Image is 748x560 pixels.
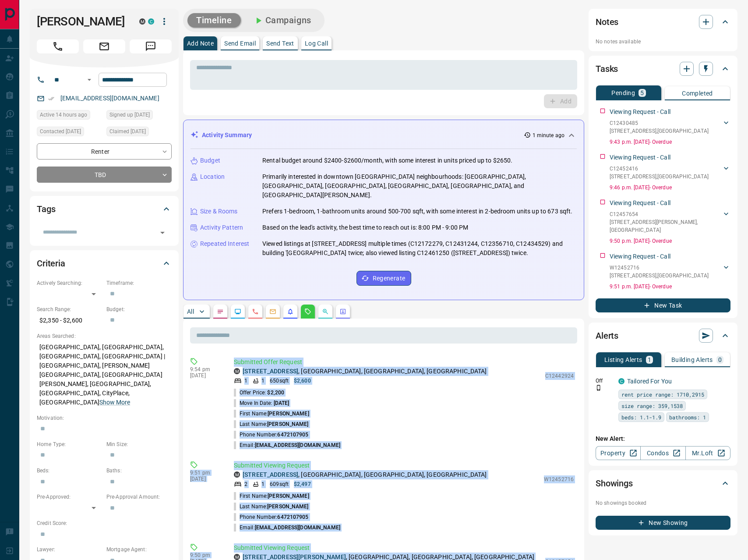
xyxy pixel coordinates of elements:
[596,516,730,530] button: New Showing
[604,357,642,363] p: Listing Alerts
[234,420,309,428] p: Last Name:
[243,470,487,479] p: , [GEOGRAPHIC_DATA], [GEOGRAPHIC_DATA], [GEOGRAPHIC_DATA]
[610,165,709,173] p: C12452416
[37,167,172,183] div: TBD
[610,127,709,135] p: [STREET_ADDRESS] , [GEOGRAPHIC_DATA]
[596,38,730,46] p: No notes available
[610,264,709,272] p: W12452716
[244,13,320,28] button: Campaigns
[610,283,730,291] p: 9:51 p.m. [DATE] - Overdue
[267,390,284,396] span: $2,200
[261,377,265,385] p: 1
[37,14,126,28] h1: [PERSON_NAME]
[200,207,238,216] p: Size & Rooms
[224,40,256,46] p: Send Email
[37,493,102,501] p: Pre-Approved:
[106,493,172,501] p: Pre-Approval Amount:
[262,172,577,200] p: Primarily interested in downtown [GEOGRAPHIC_DATA] neighbourhoods: [GEOGRAPHIC_DATA], [GEOGRAPHIC...
[610,209,730,236] div: C12457654[STREET_ADDRESS][PERSON_NAME],[GEOGRAPHIC_DATA]
[294,480,311,488] p: $2,497
[610,237,730,245] p: 9:50 p.m. [DATE] - Overdue
[243,471,298,478] a: [STREET_ADDRESS]
[322,308,329,315] svg: Opportunities
[610,252,670,261] p: Viewing Request - Call
[287,308,294,315] svg: Listing Alerts
[200,223,243,232] p: Activity Pattern
[37,313,102,328] p: $2,350 - $2,600
[234,399,289,407] p: Move In Date:
[106,127,172,139] div: Sun Oct 05 2025
[190,372,221,379] p: [DATE]
[267,503,308,510] span: [PERSON_NAME]
[106,440,172,448] p: Min Size:
[610,210,722,218] p: C12457654
[37,467,102,475] p: Beds:
[618,378,625,384] div: condos.ca
[106,467,172,475] p: Baths:
[596,11,730,32] div: Notes
[262,207,572,216] p: Prefers 1-bedroom, 1-bathroom units around 500-700 sqft, with some interest in 2-bedroom units up...
[200,156,220,165] p: Budget
[596,377,613,385] p: Off
[305,40,328,46] p: Log Call
[268,493,309,499] span: [PERSON_NAME]
[270,480,289,488] p: 609 sqft
[190,366,221,372] p: 9:54 pm
[148,18,154,25] div: condos.ca
[294,377,311,385] p: $2,600
[545,372,574,380] p: C12442924
[596,58,730,79] div: Tasks
[544,475,574,483] p: W12452716
[234,554,240,560] div: mrloft.ca
[234,308,241,315] svg: Lead Browsing Activity
[255,442,340,448] span: [EMAIL_ADDRESS][DOMAIN_NAME]
[596,15,618,29] h2: Notes
[109,110,150,119] span: Signed up [DATE]
[187,13,241,28] button: Timeline
[40,110,87,119] span: Active 14 hours ago
[244,377,247,385] p: 1
[640,90,644,96] p: 5
[234,492,309,500] p: First Name:
[83,39,125,53] span: Email
[37,414,172,422] p: Motivation:
[610,138,730,146] p: 9:43 p.m. [DATE] - Overdue
[621,413,661,422] span: beds: 1.1-1.9
[261,480,265,488] p: 1
[106,546,172,553] p: Mortgage Agent:
[252,308,259,315] svg: Calls
[640,446,685,460] a: Condos
[244,480,247,488] p: 2
[190,470,221,476] p: 9:51 pm
[234,389,284,397] p: Offer Price:
[596,499,730,507] p: No showings booked
[267,421,308,427] span: [PERSON_NAME]
[243,368,298,375] a: [STREET_ADDRESS]
[234,358,574,367] p: Submitted Offer Request
[37,519,172,527] p: Credit Score:
[621,401,683,410] span: size range: 359,1538
[669,413,706,422] span: bathrooms: 1
[234,503,309,510] p: Last Name:
[596,325,730,346] div: Alerts
[304,308,311,315] svg: Requests
[37,110,102,122] div: Tue Oct 14 2025
[718,357,722,363] p: 0
[156,227,169,239] button: Open
[106,279,172,287] p: Timeframe:
[37,39,79,53] span: Call
[187,40,214,46] p: Add Note
[685,446,730,460] a: Mr.Loft
[610,117,730,137] div: C12430485[STREET_ADDRESS],[GEOGRAPHIC_DATA]
[190,476,221,482] p: [DATE]
[217,308,224,315] svg: Notes
[596,476,633,490] h2: Showings
[596,298,730,312] button: New Task
[234,461,574,470] p: Submitted Viewing Request
[266,40,294,46] p: Send Text
[40,127,81,136] span: Contacted [DATE]
[234,431,309,439] p: Phone Number:
[60,95,159,102] a: [EMAIL_ADDRESS][DOMAIN_NAME]
[255,525,340,531] span: [EMAIL_ADDRESS][DOMAIN_NAME]
[627,378,672,385] a: Tailored For You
